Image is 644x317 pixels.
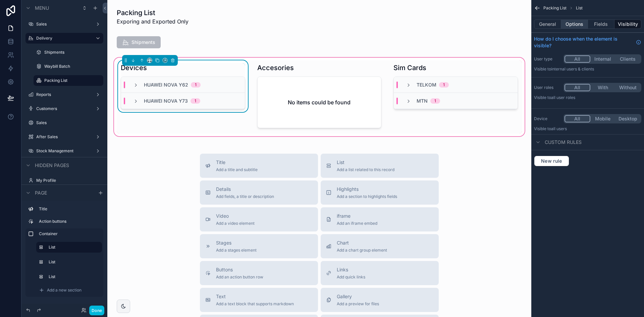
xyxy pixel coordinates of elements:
[89,306,104,315] button: Done
[534,66,641,72] p: Visible to
[565,55,590,63] button: All
[337,301,379,307] span: Add a preview for files
[534,156,569,166] button: New rule
[36,36,90,41] label: Delivery
[434,98,436,104] div: 1
[337,293,379,300] span: Gallery
[545,139,582,146] span: Custom rules
[21,201,107,304] div: scrollable content
[321,180,439,205] button: HighlightsAdd a section to highlights fields
[35,5,49,11] span: Menu
[35,162,69,169] span: Hidden pages
[337,194,397,199] span: Add a section to highlights fields
[39,231,98,236] label: Container
[551,126,567,131] span: all users
[337,213,377,219] span: iframe
[36,92,90,97] label: Reports
[36,21,90,27] label: Sales
[216,301,294,307] span: Add a text block that supports markdown
[47,287,82,293] span: Add a new section
[534,85,561,90] label: User roles
[44,78,99,83] label: Packing List
[216,159,258,166] span: Title
[565,115,590,122] button: All
[538,158,565,164] span: New rule
[534,19,561,29] button: General
[321,207,439,231] button: iframeAdd an iframe embed
[39,219,98,224] label: Action buttons
[543,5,567,11] span: Packing List
[200,288,318,312] button: TextAdd a text block that supports markdown
[337,167,394,172] span: Add a list related to this record
[36,120,99,125] label: Sales
[216,213,255,219] span: Video
[36,148,90,154] label: Stock Management
[417,82,436,88] span: Telkom
[576,5,583,11] span: List
[590,84,615,91] button: With
[49,259,97,265] label: List
[121,63,147,72] h1: Devices
[534,36,641,49] a: How do I choose when the element is visible?
[216,266,263,273] span: Buttons
[534,126,641,131] p: Visible to
[615,55,640,63] button: Clients
[200,261,318,285] button: ButtonsAdd an action button row
[216,221,255,226] span: Add a video element
[36,106,90,111] label: Customers
[337,186,397,193] span: Highlights
[39,206,98,212] label: Title
[195,82,197,88] div: 1
[35,190,47,196] span: Page
[551,66,594,71] span: Internal users & clients
[321,154,439,178] button: ListAdd a list related to this record
[534,56,561,62] label: User type
[561,19,588,29] button: Options
[534,95,641,100] p: Visible to
[200,234,318,258] button: StagesAdd a stages element
[144,82,188,88] span: Huawei nova Y62
[337,248,387,253] span: Add a chart group element
[49,245,97,250] label: List
[337,240,387,246] span: Chart
[44,50,99,55] a: Shipments
[216,240,257,246] span: Stages
[534,116,561,121] label: Device
[321,234,439,258] button: ChartAdd a chart group element
[588,19,615,29] button: Fields
[36,178,99,183] label: My Profile
[615,115,640,122] button: Desktop
[216,186,274,193] span: Details
[417,98,428,104] span: MTN
[200,207,318,231] button: VideoAdd a video element
[337,274,365,280] span: Add quick links
[615,84,640,91] button: Without
[590,115,615,122] button: Mobile
[216,248,257,253] span: Add a stages element
[337,159,394,166] span: List
[590,55,615,63] button: Internal
[565,84,590,91] button: All
[200,180,318,205] button: DetailsAdd fields, a title or description
[443,82,445,88] div: 1
[216,194,274,199] span: Add fields, a title or description
[200,154,318,178] button: TitleAdd a title and subtitle
[614,19,641,29] button: Visibility
[337,221,377,226] span: Add an iframe embed
[44,64,99,69] label: Waybill Batch
[36,134,90,140] label: After Sales
[534,36,633,49] span: How do I choose when the element is visible?
[551,95,575,100] span: All user roles
[195,98,196,104] div: 1
[216,167,258,172] span: Add a title and subtitle
[49,274,97,279] label: List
